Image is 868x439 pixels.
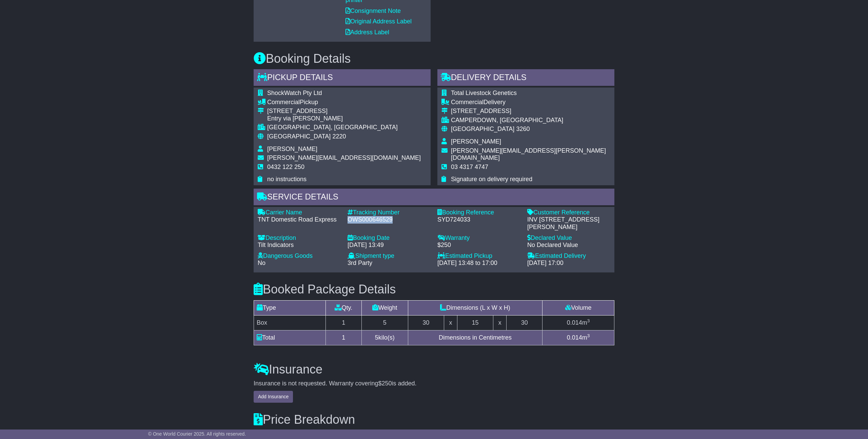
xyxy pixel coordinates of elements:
span: Signature on delivery required [451,176,532,183]
span: 0.014 [567,334,582,341]
td: x [444,315,457,330]
td: Type [254,300,326,315]
div: Entry via [PERSON_NAME] [267,115,421,122]
div: SYD724033 [437,216,520,224]
div: Insurance is not requested. Warranty covering is added. [254,380,614,387]
div: Shipment type [348,252,431,260]
span: [PERSON_NAME] [267,146,317,152]
div: Tilt Indicators [258,242,341,249]
a: Consignment Note [346,7,401,14]
span: Commercial [267,99,300,106]
span: no instructions [267,176,307,183]
div: Declared Value [527,234,610,242]
td: m [542,315,614,330]
td: 5 [361,315,408,330]
div: [DATE] 17:00 [527,260,610,267]
span: Commercial [451,99,484,106]
div: OWS000646529 [348,216,431,224]
div: Delivery [451,99,610,106]
div: Estimated Pickup [437,252,520,260]
td: Weight [361,300,408,315]
sup: 3 [587,333,590,338]
span: 3rd Party [348,260,372,266]
div: Service Details [254,189,614,207]
td: Dimensions (L x W x H) [408,300,542,315]
sup: 3 [587,318,590,323]
h3: Booked Package Details [254,283,614,296]
span: ShockWatch Pty Ltd [267,90,322,96]
td: 1 [325,330,361,345]
div: Booking Date [348,234,431,242]
div: CAMPERDOWN, [GEOGRAPHIC_DATA] [451,117,610,124]
td: 30 [507,315,542,330]
h3: Booking Details [254,52,614,65]
h3: Insurance [254,363,614,376]
div: INV [STREET_ADDRESS][PERSON_NAME] [527,216,610,231]
div: Carrier Name [258,209,341,216]
td: Box [254,315,326,330]
span: © One World Courier 2025. All rights reserved. [148,431,246,437]
span: [GEOGRAPHIC_DATA] [267,133,331,140]
a: Address Label [346,29,389,36]
td: 30 [408,315,444,330]
span: 5 [375,334,378,341]
td: x [493,315,506,330]
div: Customer Reference [527,209,610,216]
td: Total [254,330,326,345]
div: TNT Domestic Road Express [258,216,341,224]
span: [GEOGRAPHIC_DATA] [451,126,514,132]
div: Estimated Delivery [527,252,610,260]
td: m [542,330,614,345]
div: Description [258,234,341,242]
div: Pickup Details [254,69,431,88]
div: [GEOGRAPHIC_DATA], [GEOGRAPHIC_DATA] [267,124,421,131]
span: 3260 [516,126,530,132]
div: Pickup [267,99,421,106]
td: 1 [325,315,361,330]
div: [STREET_ADDRESS] [451,108,610,115]
div: Warranty [437,234,520,242]
div: Booking Reference [437,209,520,216]
span: Total Livestock Genetics [451,90,517,96]
td: Qty. [325,300,361,315]
div: $250 [437,242,520,249]
h3: Price Breakdown [254,413,614,426]
span: 0432 122 250 [267,164,304,170]
div: [STREET_ADDRESS] [267,108,421,115]
div: [DATE] 13:49 [348,242,431,249]
span: [PERSON_NAME][EMAIL_ADDRESS][PERSON_NAME][DOMAIN_NAME] [451,147,606,161]
span: $250 [378,380,392,387]
span: No [258,260,265,266]
span: 03 4317 4747 [451,164,488,170]
div: Tracking Number [348,209,431,216]
span: 0.014 [567,319,582,326]
div: Dangerous Goods [258,252,341,260]
div: Delivery Details [437,69,614,88]
div: [DATE] 13:48 to 17:00 [437,260,520,267]
a: Original Address Label [346,18,412,25]
td: kilo(s) [361,330,408,345]
td: Volume [542,300,614,315]
td: 15 [457,315,493,330]
div: No Declared Value [527,242,610,249]
td: Dimensions in Centimetres [408,330,542,345]
button: Add Insurance [254,391,293,403]
span: 2220 [332,133,346,140]
span: [PERSON_NAME][EMAIL_ADDRESS][DOMAIN_NAME] [267,154,421,161]
span: [PERSON_NAME] [451,138,501,145]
